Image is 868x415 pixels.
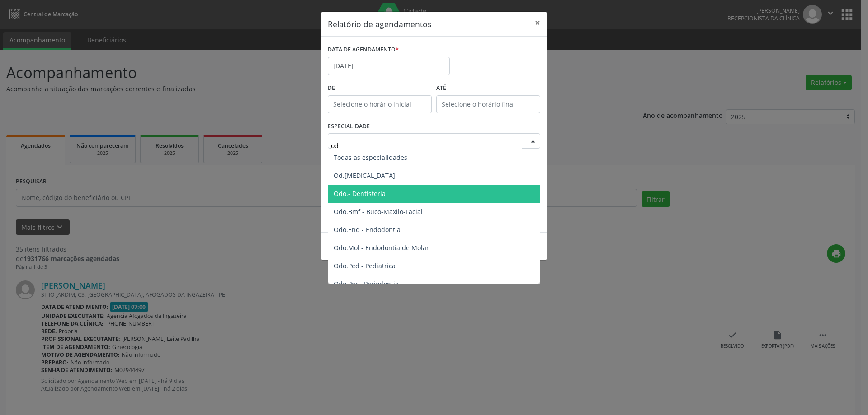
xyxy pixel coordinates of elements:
[334,207,423,216] span: Odo.Bmf - Buco-Maxilo-Facial
[334,171,395,180] span: Od.[MEDICAL_DATA]
[528,12,547,34] button: Close
[436,81,540,95] label: ATÉ
[328,95,432,113] input: Selecione o horário inicial
[328,43,399,57] label: DATA DE AGENDAMENTO
[436,95,540,113] input: Selecione o horário final
[334,261,396,270] span: Odo.Ped - Pediatrica
[328,120,370,134] label: ESPECIALIDADE
[328,81,432,95] label: De
[334,189,386,198] span: Odo.- Dentisteria
[331,136,522,154] input: Seleciona uma especialidade
[334,280,399,288] span: Odo.Per - Periodontia
[334,225,401,234] span: Odo.End - Endodontia
[328,57,450,75] input: Selecione uma data ou intervalo
[334,243,429,252] span: Odo.Mol - Endodontia de Molar
[334,153,407,162] span: Todas as especialidades
[328,18,431,30] h5: Relatório de agendamentos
